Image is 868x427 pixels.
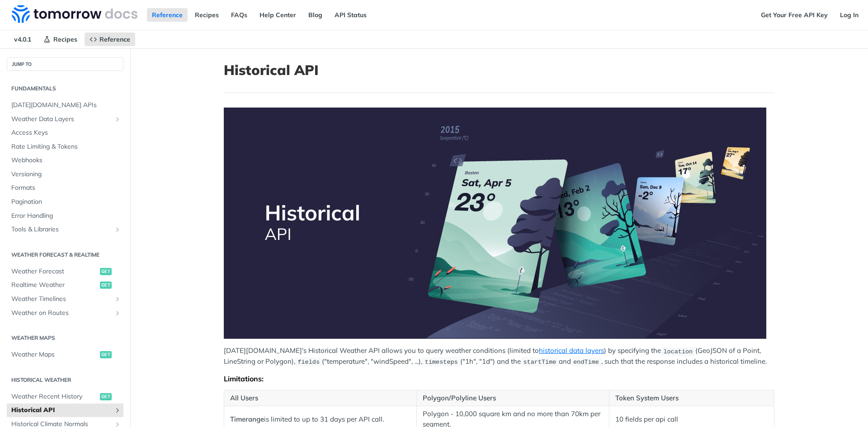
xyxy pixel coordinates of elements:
span: Realtime Weather [11,281,98,290]
a: [DATE][DOMAIN_NAME] APIs [7,99,123,112]
button: Show subpages for Weather Timelines [114,296,121,303]
span: Weather on Routes [11,309,112,318]
button: JUMP TO [7,57,123,71]
p: [DATE][DOMAIN_NAME]'s Historical Weather API allows you to query weather conditions (limited to )... [224,346,774,367]
a: Weather on RoutesShow subpages for Weather on Routes [7,306,123,320]
span: Rate Limiting & Tokens [11,142,121,151]
span: Weather Maps [11,350,98,359]
button: Show subpages for Tools & Libraries [114,226,121,233]
a: Weather Forecastget [7,265,123,278]
button: Show subpages for Weather on Routes [114,310,121,317]
h2: Historical Weather [7,376,123,384]
th: Token System Users [609,390,774,406]
a: Error Handling [7,209,123,223]
a: Reference [147,8,188,22]
span: Weather Forecast [11,267,98,276]
a: Recipes [190,8,224,22]
h1: Historical API [224,62,774,78]
span: Access Keys [11,128,121,137]
a: Reference [85,33,135,46]
th: All Users [224,390,417,406]
span: Tools & Libraries [11,225,112,234]
a: Webhooks [7,154,123,167]
img: Historical-API.png [224,108,766,339]
a: Recipes [38,33,82,46]
code: location [661,347,695,356]
a: Get Your Free API Key [756,8,833,22]
span: Weather Timelines [11,295,112,304]
a: Blog [303,8,327,22]
a: Weather Data LayersShow subpages for Weather Data Layers [7,113,123,126]
span: Weather Data Layers [11,115,112,124]
a: Historical APIShow subpages for Historical API [7,404,123,417]
span: get [100,268,112,275]
th: Polygon/Polyline Users [416,390,609,406]
span: Weather Recent History [11,392,98,401]
button: Show subpages for Historical API [114,407,121,414]
a: API Status [330,8,372,22]
a: historical data layers [539,346,604,355]
a: Weather TimelinesShow subpages for Weather Timelines [7,292,123,306]
a: Access Keys [7,126,123,140]
h2: Fundamentals [7,84,123,93]
span: Webhooks [11,156,121,165]
a: Versioning [7,168,123,181]
img: Tomorrow.io Weather API Docs [12,5,137,23]
span: get [100,351,112,358]
a: Log In [835,8,863,22]
a: Pagination [7,195,123,209]
span: [DATE][DOMAIN_NAME] APIs [11,101,121,110]
code: fields [295,357,322,366]
h2: Weather Forecast & realtime [7,251,123,259]
span: v4.0.1 [9,33,36,46]
a: Rate Limiting & Tokens [7,140,123,154]
span: Expand image [224,108,774,339]
span: Formats [11,183,121,192]
span: get [100,393,112,400]
code: timesteps [422,357,460,366]
strong: Timerange [230,415,264,423]
a: Realtime Weatherget [7,278,123,292]
span: Pagination [11,197,121,206]
a: Weather Recent Historyget [7,390,123,404]
div: Limitations: [224,374,774,383]
a: Formats [7,181,123,195]
span: Historical API [11,406,112,415]
span: Recipes [53,35,77,43]
h2: Weather Maps [7,334,123,342]
span: get [100,282,112,289]
a: Tools & LibrariesShow subpages for Tools & Libraries [7,223,123,236]
span: Versioning [11,170,121,179]
a: FAQs [226,8,252,22]
a: Help Center [255,8,301,22]
button: Show subpages for Weather Data Layers [114,116,121,123]
code: startTime [521,357,559,366]
span: Reference [99,35,130,43]
span: Error Handling [11,211,121,221]
code: endTime [571,357,602,366]
a: Weather Mapsget [7,348,123,361]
